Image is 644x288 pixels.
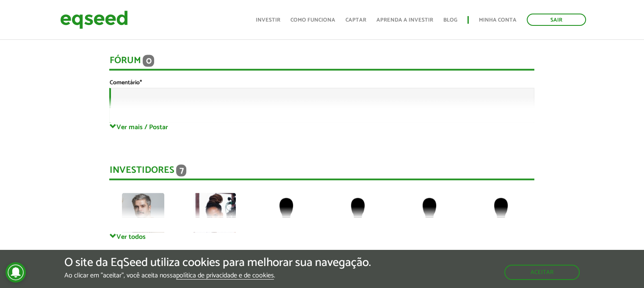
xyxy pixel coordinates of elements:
a: Como funciona [290,17,335,23]
a: Sair [527,14,586,26]
a: Ver todos [109,233,534,241]
img: picture-90970-1668946421.jpg [193,193,236,235]
a: Ver mais / Postar [109,123,534,131]
span: Este campo é obrigatório. [139,78,141,88]
a: Blog [443,17,457,23]
a: Minha conta [479,17,517,23]
label: Comentário [109,80,141,86]
div: Investidores [109,165,534,180]
a: Aprenda a investir [376,17,433,23]
img: default-user.png [265,193,307,235]
img: picture-123564-1758224931.png [122,193,164,235]
span: 0 [143,55,154,67]
img: EqSeed [60,8,128,31]
div: Fórum [109,55,534,71]
h5: O site da EqSeed utiliza cookies para melhorar sua navegação. [64,256,371,269]
span: 7 [176,165,186,177]
img: default-user.png [408,193,451,235]
a: política de privacidade e de cookies [176,272,274,280]
img: default-user.png [337,193,379,235]
button: Aceitar [504,265,580,280]
p: Ao clicar em "aceitar", você aceita nossa . [64,271,371,280]
a: Investir [256,17,280,23]
a: Captar [345,17,366,23]
img: default-user.png [480,193,522,235]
